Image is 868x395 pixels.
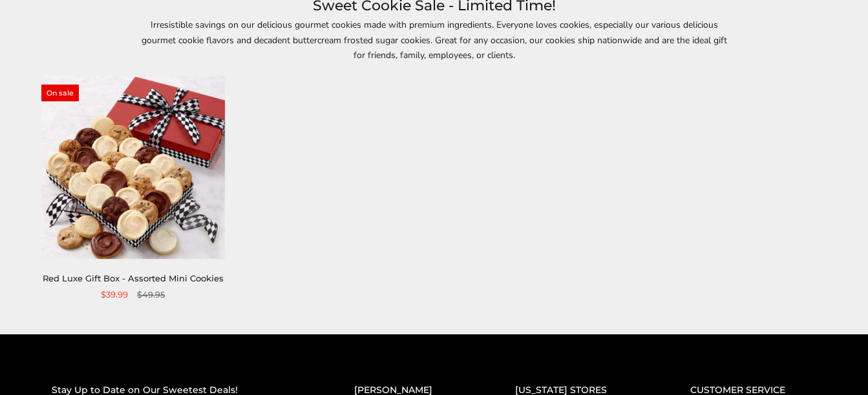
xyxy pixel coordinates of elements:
span: $49.95 [137,288,165,301]
a: Red Luxe Gift Box - Assorted Mini Cookies [43,273,224,283]
span: On sale [41,85,79,101]
img: Red Luxe Gift Box - Assorted Mini Cookies [41,76,225,259]
span: $39.99 [101,288,128,301]
p: Irresistible savings on our delicious gourmet cookies made with premium ingredients. Everyone lov... [137,17,732,62]
iframe: Sign Up via Text for Offers [10,346,134,385]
